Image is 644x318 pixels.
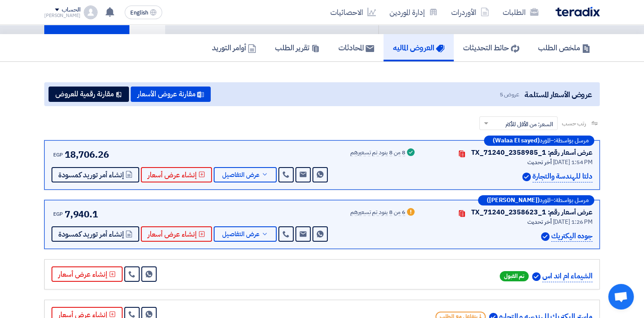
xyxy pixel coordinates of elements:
span: تم القبول [500,271,529,281]
a: الأوردرات [444,2,496,22]
h5: تقرير الطلب [275,43,320,52]
h5: المحادثات [338,43,374,52]
div: الحساب [62,6,80,14]
div: – [484,136,594,146]
img: profile_test.png [84,6,97,19]
div: [PERSON_NAME] [44,13,80,18]
span: مرسل بواسطة: [554,138,589,144]
span: أخر تحديث [527,217,551,226]
button: عرض التفاصيل [214,167,277,182]
button: إنشاء أمر توريد كمسودة [52,226,139,242]
b: ([PERSON_NAME]) [487,197,540,203]
div: 6 من 8 بنود تم تسعيرهم [350,209,405,216]
span: المورد [540,197,550,203]
button: مقارنة عروض الأسعار [131,87,211,102]
span: 18,706.26 [65,147,109,162]
span: EGP [53,210,63,218]
span: عرض التفاصيل [222,172,260,178]
span: English [130,10,148,16]
h5: ملخص الطلب [538,43,590,52]
span: المورد [540,138,550,144]
button: مقارنة رقمية للعروض [49,87,129,102]
span: 7,940.1 [65,207,98,221]
a: تقرير الطلب [266,34,329,61]
img: Verified Account [522,173,531,181]
a: أوامر التوريد [203,34,266,61]
span: [DATE] 1:54 PM [552,158,592,167]
a: Open chat [608,284,634,309]
button: إنشاء أمر توريد كمسودة [52,167,139,182]
h5: أوامر التوريد [212,43,256,52]
span: إنشاء عرض أسعار [148,172,197,178]
img: Verified Account [532,272,541,281]
button: English [125,6,162,19]
a: إدارة الموردين [383,2,444,22]
span: رتب حسب [562,119,586,128]
span: عروض 5 [499,90,519,99]
h5: العروض الماليه [393,43,444,52]
button: إنشاء عرض أسعار [141,226,212,242]
span: إنشاء أمر توريد كمسودة [58,172,124,178]
button: إنشاء عرض أسعار [141,167,212,182]
a: ملخص الطلب [529,34,600,61]
p: جوده اليكتريك [551,231,592,242]
a: الطلبات [496,2,545,22]
span: عروض الأسعار المستلمة [524,89,592,100]
b: (Walaa El sayed) [493,138,540,144]
h5: حائط التحديثات [463,43,519,52]
img: Teradix logo [555,7,600,17]
span: [DATE] 1:26 PM [552,217,592,226]
button: إنشاء عرض أسعار [52,266,123,282]
span: مرسل بواسطة: [554,197,589,203]
a: حائط التحديثات [454,34,529,61]
p: الشيماء ام اند اس [542,271,592,282]
div: – [478,195,594,205]
a: المحادثات [329,34,384,61]
span: السعر: من الأقل للأكثر [505,120,553,129]
div: 8 من 8 بنود تم تسعيرهم [350,150,405,156]
div: عرض أسعار رقم: TX_71240_2358985_1 [471,147,592,158]
span: إنشاء أمر توريد كمسودة [58,231,124,237]
a: الاحصائيات [323,2,383,22]
button: عرض التفاصيل [214,226,277,242]
p: دلتا للهندسة والتجارة [532,171,592,182]
span: أخر تحديث [527,158,551,167]
img: Verified Account [541,232,550,241]
span: إنشاء عرض أسعار [148,231,197,237]
a: العروض الماليه [384,34,454,61]
div: عرض أسعار رقم: TX_71240_2358623_1 [471,207,592,217]
span: عرض التفاصيل [222,231,260,237]
span: EGP [53,151,63,159]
